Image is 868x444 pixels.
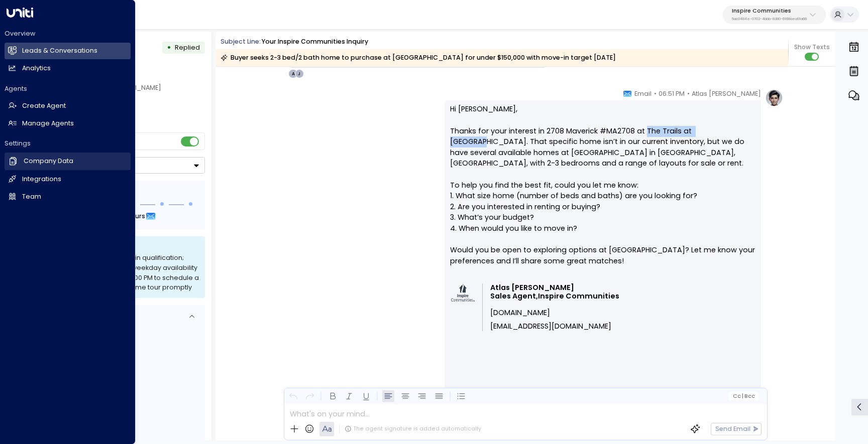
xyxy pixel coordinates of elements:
h2: Manage Agents [22,119,74,128]
a: Company Data [5,153,131,170]
h2: Create Agent [22,101,66,111]
a: Create Agent [5,98,131,114]
a: Leads & Conversations [5,43,131,59]
img: photo [451,284,475,302]
button: Redo [304,390,316,403]
span: • [654,89,657,99]
p: Hi [PERSON_NAME], Thanks for your interest in 2708 Maverick #MA2708 at The Trails at [GEOGRAPHIC_... [450,104,755,277]
div: The agent signature is added automatically [345,425,481,433]
div: A [288,69,297,78]
span: Email [634,89,652,99]
a: [DOMAIN_NAME] [490,309,550,317]
span: 06:51 PM [659,89,685,99]
div: J [295,69,304,78]
h2: Agents [5,84,131,93]
span: Atlas [PERSON_NAME] [490,283,574,292]
span: • [687,89,690,99]
span: Cc Bcc [732,393,755,399]
h2: Settings [5,139,131,148]
h2: Integrations [22,175,61,184]
img: profile-logo.png [765,89,783,107]
span: Atlas [PERSON_NAME] [692,89,761,99]
a: Analytics [5,60,131,77]
span: Inspire Communities [538,292,619,301]
h2: Team [22,192,41,202]
button: Undo [287,390,299,403]
div: Buyer seeks 2-3 bed/2 bath home to purchase at [GEOGRAPHIC_DATA] for under $150,000 with move-in ... [221,53,616,63]
button: Inspire Communities5ac0484e-0702-4bbb-8380-6168aea91a66 [723,6,826,24]
div: Your Inspire Communities Inquiry [262,37,368,47]
h2: Leads & Conversations [22,46,97,56]
h2: Company Data [24,157,73,166]
span: Replied [175,43,200,52]
a: Manage Agents [5,115,131,132]
p: 5ac0484e-0702-4bbb-8380-6168aea91a66 [732,17,807,21]
a: [EMAIL_ADDRESS][DOMAIN_NAME] [490,322,611,331]
h2: Overview [5,29,131,38]
a: Integrations [5,171,131,188]
span: Subject Line: [221,37,261,46]
button: Cc|Bcc [729,392,758,400]
span: Show Texts [794,43,830,52]
h2: Analytics [22,64,51,73]
a: Team [5,189,131,205]
p: Inspire Communities [732,8,807,14]
span: Sales Agent, [490,292,538,301]
span: | [742,393,743,399]
div: • [167,40,171,56]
